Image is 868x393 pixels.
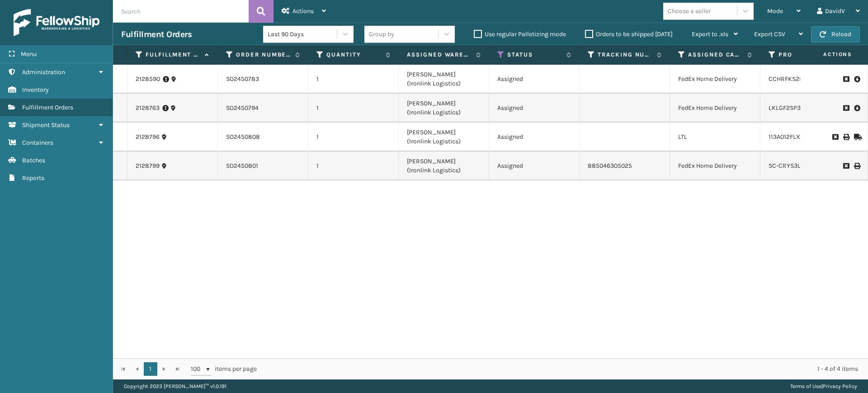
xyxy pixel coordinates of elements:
a: 2128590 [136,75,160,84]
td: Assigned [489,152,580,180]
a: LKLGF2SP3OLV-C [769,104,817,112]
label: Assigned Warehouse [407,51,472,59]
span: Export CSV [754,30,785,38]
td: SO2450783 [218,65,308,94]
a: 2128763 [136,104,160,113]
span: Containers [22,139,53,147]
i: Print BOL [843,134,849,140]
label: Order Number [236,51,291,59]
a: 885046305025 [588,162,632,170]
div: Group by [369,29,394,39]
td: SO2450801 [218,152,308,180]
td: Assigned [489,94,580,123]
div: | [790,379,857,393]
span: Fulfillment Orders [22,104,73,111]
a: Privacy Policy [823,383,857,389]
i: Request to Be Cancelled [832,134,838,140]
td: LTL [670,123,760,152]
div: Last 90 Days [268,29,338,39]
i: Pull Label [854,75,859,84]
a: 1 [144,362,157,376]
td: 1 [308,152,399,180]
i: Mark as Shipped [854,134,859,140]
span: Actions [292,7,314,15]
div: 1 - 4 of 4 items [269,365,858,374]
label: Status [507,51,562,59]
td: [PERSON_NAME] (Ironlink Logistics) [399,65,489,94]
a: 113A012FLX [769,133,800,141]
i: Print Label [854,163,859,169]
td: 1 [308,94,399,123]
a: 2128799 [136,161,160,170]
td: 1 [308,123,399,152]
a: Terms of Use [790,383,821,389]
td: [PERSON_NAME] (Ironlink Logistics) [399,152,489,180]
h3: Fulfillment Orders [121,29,192,40]
i: Pull Label [854,104,859,113]
button: Reload [811,26,860,43]
span: 100 [191,365,204,374]
span: Export to .xls [692,30,728,38]
label: Product SKU [778,51,833,59]
td: [PERSON_NAME] (Ironlink Logistics) [399,94,489,123]
img: logo [14,9,99,36]
span: Mode [767,7,783,15]
a: SC-CRYS3LU2012 [769,162,818,170]
label: Fulfillment Order Id [146,51,200,59]
a: 2128796 [136,133,160,142]
span: Batches [22,156,45,164]
td: FedEx Home Delivery [670,152,760,180]
td: FedEx Home Delivery [670,65,760,94]
a: CCHRFKS2BGEVA [769,75,818,83]
label: Tracking Number [598,51,652,59]
td: 1 [308,65,399,94]
label: Assigned Carrier Service [688,51,743,59]
i: Request to Be Cancelled [843,76,849,82]
span: Menu [21,50,37,58]
label: Orders to be shipped [DATE] [585,30,673,38]
div: Choose a seller [668,6,711,16]
label: Use regular Palletizing mode [474,30,566,38]
span: Inventory [22,86,49,94]
span: Actions [795,47,858,62]
td: Assigned [489,65,580,94]
span: Administration [22,68,65,76]
i: Request to Be Cancelled [843,163,849,169]
label: Quantity [326,51,381,59]
p: Copyright 2023 [PERSON_NAME]™ v 1.0.191 [124,379,226,393]
i: Request to Be Cancelled [843,105,849,111]
span: Reports [22,174,44,182]
td: FedEx Home Delivery [670,94,760,123]
td: SO2450808 [218,123,308,152]
td: [PERSON_NAME] (Ironlink Logistics) [399,123,489,152]
span: Shipment Status [22,121,70,129]
span: items per page [191,362,257,376]
td: SO2450794 [218,94,308,123]
td: Assigned [489,123,580,152]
